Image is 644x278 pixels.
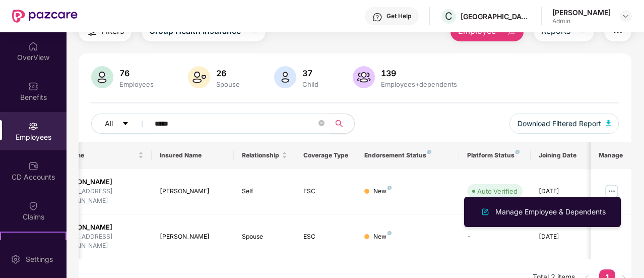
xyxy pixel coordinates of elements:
[303,232,349,242] div: ESC
[58,223,144,232] div: [PERSON_NAME]
[28,201,38,211] img: svg+xml;base64,PHN2ZyBpZD0iQ2xhaW0iIHhtbG5zPSJodHRwOi8vd3d3LnczLm9yZy8yMDAwL3N2ZyIgd2lkdGg9IjIwIi...
[388,231,392,235] img: svg+xml;base64,PHN2ZyB4bWxucz0iaHR0cDovL3d3dy53My5vcmcvMjAwMC9zdmciIHdpZHRoPSI4IiBoZWlnaHQ9IjgiIH...
[591,142,631,169] th: Manage
[242,232,287,242] div: Spouse
[152,142,234,169] th: Insured Name
[28,121,38,131] img: svg+xml;base64,PHN2ZyBpZD0iRW1wbG95ZWVzIiB4bWxucz0iaHR0cDovL3d3dy53My5vcmcvMjAwMC9zdmciIHdpZHRoPS...
[188,66,210,88] img: svg+xml;base64,PHN2ZyB4bWxucz0iaHR0cDovL3d3dy53My5vcmcvMjAwMC9zdmciIHhtbG5zOnhsaW5rPSJodHRwOi8vd3...
[28,81,38,91] img: svg+xml;base64,PHN2ZyBpZD0iQmVuZWZpdHMiIHhtbG5zPSJodHRwOi8vd3d3LnczLm9yZy8yMDAwL3N2ZyIgd2lkdGg9Ij...
[214,68,242,78] div: 26
[531,142,592,169] th: Joining Date
[29,142,152,169] th: Employee Name
[91,66,113,88] img: svg+xml;base64,PHN2ZyB4bWxucz0iaHR0cDovL3d3dy53My5vcmcvMjAwMC9zdmciIHhtbG5zOnhsaW5rPSJodHRwOi8vd3...
[300,68,320,78] div: 37
[493,206,608,217] div: Manage Employee & Dependents
[11,254,21,264] img: svg+xml;base64,PHN2ZyBpZD0iU2V0dGluZy0yMHgyMCIgeG1sbnM9Imh0dHA6Ly93d3cudzMub3JnLzIwMDAvc3ZnIiB3aW...
[300,80,320,88] div: Child
[372,12,382,22] img: svg+xml;base64,PHN2ZyBpZD0iSGVscC0zMngzMiIgeG1sbnM9Imh0dHA6Ly93d3cudzMub3JnLzIwMDAvc3ZnIiB3aWR0aD...
[622,12,630,20] img: svg+xml;base64,PHN2ZyBpZD0iRHJvcGRvd24tMzJ4MzIiIHhtbG5zPSJodHRwOi8vd3d3LnczLm9yZy8yMDAwL3N2ZyIgd2...
[117,80,156,88] div: Employees
[122,120,129,128] span: caret-down
[427,150,431,154] img: svg+xml;base64,PHN2ZyB4bWxucz0iaHR0cDovL3d3dy53My5vcmcvMjAwMC9zdmciIHdpZHRoPSI4IiBoZWlnaHQ9IjgiIH...
[479,206,491,218] img: svg+xml;base64,PHN2ZyB4bWxucz0iaHR0cDovL3d3dy53My5vcmcvMjAwMC9zdmciIHhtbG5zOnhsaW5rPSJodHRwOi8vd3...
[388,186,392,190] img: svg+xml;base64,PHN2ZyB4bWxucz0iaHR0cDovL3d3dy53My5vcmcvMjAwMC9zdmciIHdpZHRoPSI4IiBoZWlnaHQ9IjgiIH...
[28,161,38,171] img: svg+xml;base64,PHN2ZyBpZD0iQ0RfQWNjb3VudHMiIGRhdGEtbmFtZT0iQ0QgQWNjb3VudHMiIHhtbG5zPSJodHRwOi8vd3...
[552,17,611,25] div: Admin
[459,214,531,260] td: -
[373,187,392,196] div: New
[160,232,226,242] div: [PERSON_NAME]
[539,187,584,196] div: [DATE]
[303,187,349,196] div: ESC
[445,10,453,22] span: C
[387,12,411,20] div: Get Help
[379,80,459,88] div: Employees+dependents
[552,8,611,17] div: [PERSON_NAME]
[518,118,601,129] span: Download Filtered Report
[330,120,349,128] span: search
[91,114,153,134] button: Allcaret-down
[12,10,78,23] img: New Pazcare Logo
[539,232,584,242] div: [DATE]
[160,187,226,196] div: [PERSON_NAME]
[105,118,113,129] span: All
[58,177,144,187] div: [PERSON_NAME]
[606,120,611,126] img: svg+xml;base64,PHN2ZyB4bWxucz0iaHR0cDovL3d3dy53My5vcmcvMjAwMC9zdmciIHhtbG5zOnhsaW5rPSJodHRwOi8vd3...
[604,183,620,199] img: manageButton
[353,66,375,88] img: svg+xml;base64,PHN2ZyB4bWxucz0iaHR0cDovL3d3dy53My5vcmcvMjAwMC9zdmciIHhtbG5zOnhsaW5rPSJodHRwOi8vd3...
[23,254,56,264] div: Settings
[364,151,450,159] div: Endorsement Status
[234,142,295,169] th: Relationship
[295,142,357,169] th: Coverage Type
[461,12,531,21] div: [GEOGRAPHIC_DATA]
[214,80,242,88] div: Spouse
[379,68,459,78] div: 139
[330,114,355,134] button: search
[516,150,520,154] img: svg+xml;base64,PHN2ZyB4bWxucz0iaHR0cDovL3d3dy53My5vcmcvMjAwMC9zdmciIHdpZHRoPSI4IiBoZWlnaHQ9IjgiIH...
[117,68,156,78] div: 76
[28,41,38,51] img: svg+xml;base64,PHN2ZyBpZD0iSG9tZSIgeG1sbnM9Imh0dHA6Ly93d3cudzMub3JnLzIwMDAvc3ZnIiB3aWR0aD0iMjAiIG...
[58,187,144,206] div: [EMAIL_ADDRESS][DOMAIN_NAME]
[37,151,136,159] span: Employee Name
[274,66,296,88] img: svg+xml;base64,PHN2ZyB4bWxucz0iaHR0cDovL3d3dy53My5vcmcvMjAwMC9zdmciIHhtbG5zOnhsaW5rPSJodHRwOi8vd3...
[58,232,144,251] div: [EMAIL_ADDRESS][DOMAIN_NAME]
[467,151,523,159] div: Platform Status
[373,232,392,242] div: New
[509,114,619,134] button: Download Filtered Report
[318,120,325,126] span: close-circle
[318,119,325,129] span: close-circle
[242,187,287,196] div: Self
[477,186,518,196] div: Auto Verified
[242,151,280,159] span: Relationship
